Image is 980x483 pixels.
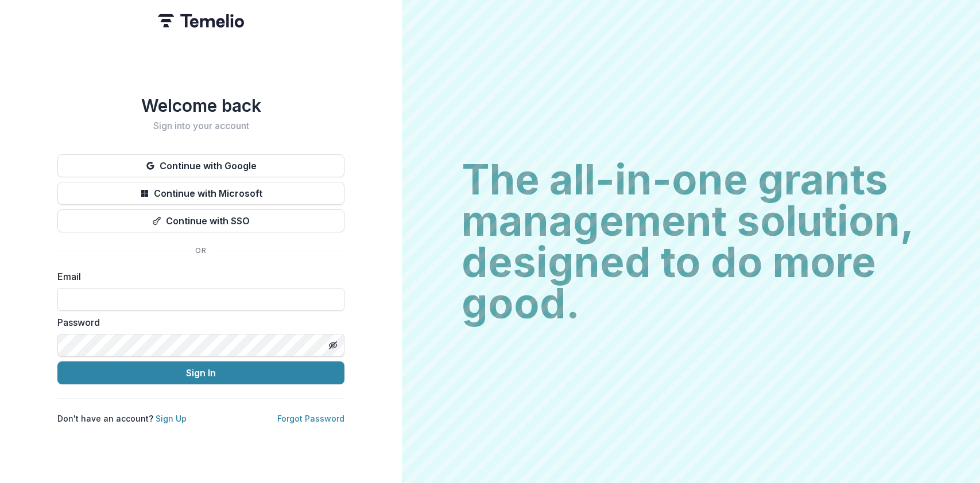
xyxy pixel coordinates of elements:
[57,270,338,283] label: Email
[277,414,344,423] a: Forgot Password
[57,154,344,177] button: Continue with Google
[324,336,342,355] button: Toggle password visibility
[57,209,344,232] button: Continue with SSO
[57,412,187,424] p: Don't have an account?
[156,414,187,423] a: Sign Up
[57,120,344,131] h2: Sign into your account
[57,182,344,205] button: Continue with Microsoft
[57,95,344,116] h1: Welcome back
[57,315,338,329] label: Password
[57,361,344,384] button: Sign In
[158,14,244,28] img: Temelio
